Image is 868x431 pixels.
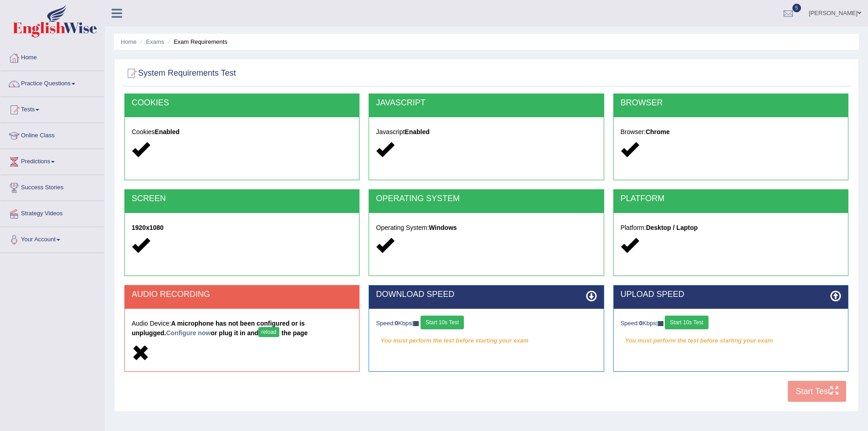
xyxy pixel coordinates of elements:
[429,224,457,231] strong: Windows
[0,149,104,172] a: Predictions
[646,224,698,231] strong: Desktop / Laptop
[132,290,352,299] h2: AUDIO RECORDING
[376,224,596,231] h5: Operating System:
[155,128,180,135] strong: Enabled
[621,194,841,203] h2: PLATFORM
[132,320,308,337] strong: A microphone has not been configured or is unplugged. or plug it in and the page
[376,334,596,348] em: You must perform the test before starting your exam
[621,129,841,135] h5: Browser:
[639,320,642,327] strong: 0
[376,194,596,203] h2: OPERATING SYSTEM
[621,334,841,348] em: You must perform the test before starting your exam
[166,37,227,46] li: Exam Requirements
[132,320,352,339] h5: Audio Device:
[146,38,164,45] a: Exams
[132,129,352,135] h5: Cookies
[0,227,104,250] a: Your Account
[646,128,670,135] strong: Chrome
[121,38,137,45] a: Home
[258,327,279,337] button: reload
[132,224,164,231] strong: 1920x1080
[656,321,663,326] img: ajax-loader-fb-connection.gif
[421,316,464,329] button: Start 10s Test
[124,67,236,80] h2: System Requirements Test
[0,45,104,68] a: Home
[665,316,708,329] button: Start 10s Test
[132,99,352,108] h2: COOKIES
[376,99,596,108] h2: JAVASCRIPT
[132,194,352,203] h2: SCREEN
[792,4,801,12] span: 5
[376,316,596,332] div: Speed: Kbps
[0,123,104,146] a: Online Class
[621,224,841,231] h5: Platform:
[0,201,104,224] a: Strategy Videos
[376,129,596,135] h5: Javascript
[376,290,596,299] h2: DOWNLOAD SPEED
[405,128,429,135] strong: Enabled
[0,97,104,120] a: Tests
[395,320,398,327] strong: 0
[166,329,211,337] a: Configure now
[0,175,104,198] a: Success Stories
[411,321,419,326] img: ajax-loader-fb-connection.gif
[621,316,841,332] div: Speed: Kbps
[621,99,841,108] h2: BROWSER
[0,71,104,94] a: Practice Questions
[621,290,841,299] h2: UPLOAD SPEED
